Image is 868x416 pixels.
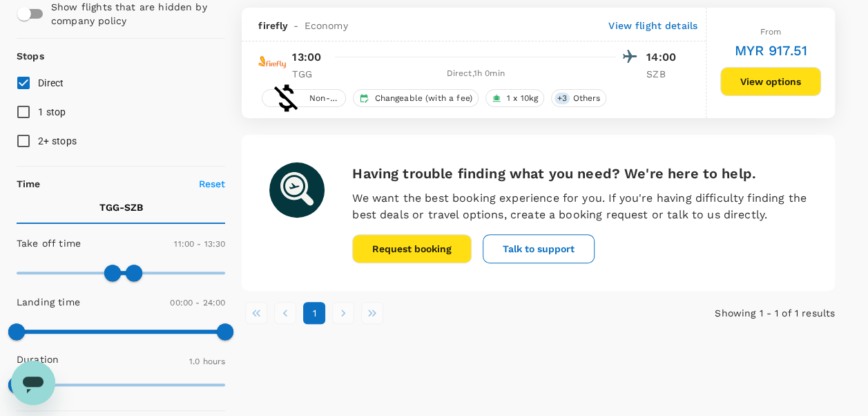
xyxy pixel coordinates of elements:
[189,357,225,366] span: 1.0 hours
[352,162,807,185] h6: Having trouble finding what you need? We're here to help.
[17,352,59,366] p: Duration
[38,77,64,88] span: Direct
[646,67,681,81] p: SZB
[637,306,835,320] p: Showing 1 - 1 of 1 results
[11,361,55,405] iframe: Button to launch messaging window
[242,302,637,324] nav: pagination navigation
[288,19,304,32] span: -
[720,67,821,96] button: View options
[17,236,81,250] p: Take off time
[760,27,782,37] span: From
[17,177,41,191] p: Time
[174,239,225,249] span: 11:00 - 13:30
[353,89,478,107] div: Changeable (with a fee)
[99,200,143,214] p: TGG - SZB
[258,19,288,32] span: firefly
[303,302,325,324] button: page 1
[292,49,321,66] p: 13:00
[485,89,544,107] div: 1 x 10kg
[501,93,543,104] span: 1 x 10kg
[304,19,347,32] span: Economy
[17,295,80,309] p: Landing time
[199,177,226,191] p: Reset
[335,67,616,81] div: Direct , 1h 0min
[170,298,225,308] span: 00:00 - 24:00
[369,93,477,104] span: Changeable (with a fee)
[551,89,606,107] div: +3Others
[554,93,570,104] span: + 3
[304,93,345,104] span: Non-refundable
[38,106,66,117] span: 1 stop
[38,135,77,146] span: 2+ stops
[292,67,327,81] p: TGG
[646,49,681,66] p: 14:00
[258,48,286,76] img: FY
[352,190,807,223] p: We want the best booking experience for you. If you're having difficulty finding the best deals o...
[608,19,697,32] p: View flight details
[483,234,595,263] button: Talk to support
[262,89,346,107] div: Non-refundable
[17,50,44,62] strong: Stops
[734,39,807,62] h6: MYR 917.51
[567,93,606,104] span: Others
[352,234,472,263] button: Request booking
